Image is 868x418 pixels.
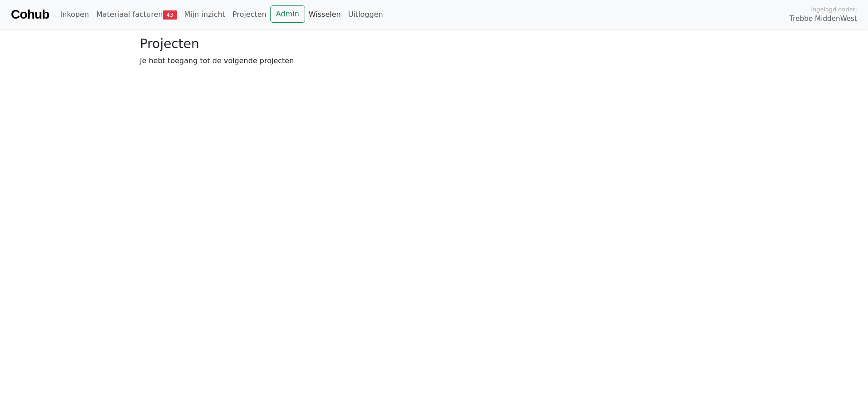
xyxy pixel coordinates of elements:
p: Je hebt toegang tot de volgende projecten [140,55,728,66]
span: Trebbe MiddenWest [789,14,857,24]
a: Projecten [229,5,270,24]
a: Materiaal facturen43 [93,5,181,24]
a: Mijn inzicht [181,5,229,24]
span: 43 [163,10,177,20]
a: Cohub [11,4,49,25]
h3: Projecten [140,36,728,52]
a: Wisselen [305,5,345,24]
a: Inkopen [56,5,92,24]
span: Ingelogd onder: [811,5,857,14]
a: Admin [270,5,305,23]
a: Uitloggen [345,5,387,24]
